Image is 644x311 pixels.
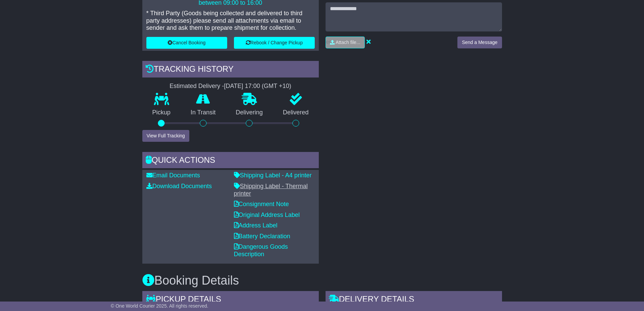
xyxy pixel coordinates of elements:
a: Download Documents [146,183,212,190]
a: Dangerous Goods Description [234,243,288,258]
span: © One World Courier 2025. All rights reserved. [111,303,209,309]
a: Address Label [234,222,278,229]
a: Consignment Note [234,201,289,207]
button: Send a Message [457,37,502,48]
a: Shipping Label - Thermal printer [234,183,308,197]
a: Shipping Label - A4 printer [234,172,312,179]
p: Pickup [142,109,181,116]
div: Estimated Delivery - [142,83,319,90]
button: Rebook / Change Pickup [234,37,315,49]
p: Delivering [226,109,273,116]
p: In Transit [181,109,226,116]
a: Battery Declaration [234,233,290,240]
div: Tracking history [142,61,319,79]
div: [DATE] 17:00 (GMT +10) [224,83,291,90]
button: Cancel Booking [146,37,227,49]
h3: Booking Details [142,274,502,287]
a: Email Documents [146,172,200,179]
p: Delivered [273,109,319,116]
div: Delivery Details [326,291,502,309]
div: Pickup Details [142,291,319,309]
a: Original Address Label [234,212,300,218]
p: * Third Party (Goods being collected and delivered to third party addresses) please send all atta... [146,10,315,32]
div: Quick Actions [142,152,319,170]
button: View Full Tracking [142,130,189,142]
